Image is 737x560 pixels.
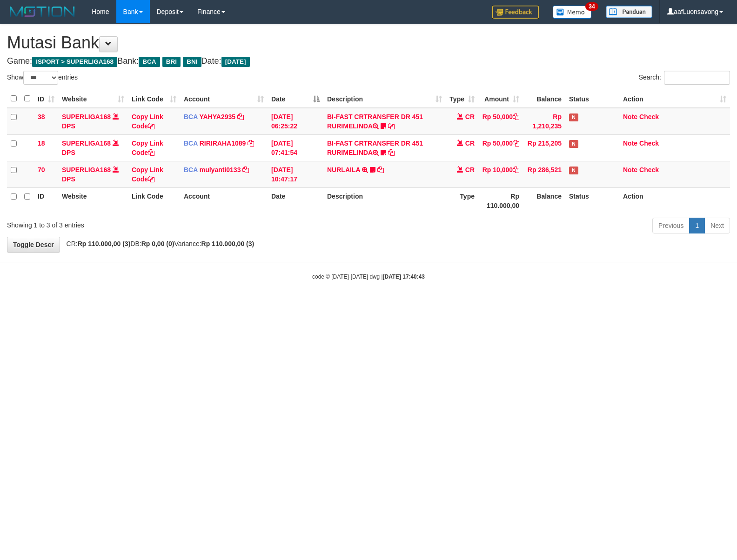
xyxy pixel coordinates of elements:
[7,217,300,230] div: Showing 1 to 3 of 3 entries
[323,187,446,214] th: Description
[7,237,60,253] a: Toggle Descr
[62,240,255,247] span: CR: DB: Variance:
[623,166,637,173] a: Note
[200,166,241,173] a: mulyanti0133
[689,218,705,233] a: 1
[323,90,446,108] th: Description: activate to sort column ascending
[199,113,235,120] a: YAHYA2935
[478,108,523,135] td: Rp 50,000
[58,90,128,108] th: Website: activate to sort column ascending
[62,113,111,120] a: SUPERLIGA168
[268,108,323,135] td: [DATE] 06:25:22
[7,57,730,66] h4: Game: Bank: Date:
[652,218,690,233] a: Previous
[200,140,246,147] a: RIRIRAHA1089
[478,90,523,108] th: Amount: activate to sort column ascending
[639,166,659,173] a: Check
[32,57,117,67] span: ISPORT > SUPERLIGA168
[664,71,730,85] input: Search:
[446,90,478,108] th: Type: activate to sort column ascending
[237,113,244,120] a: Copy YAHYA2935 to clipboard
[58,134,128,161] td: DPS
[639,113,659,120] a: Check
[7,5,78,19] img: MOTION_logo.png
[132,166,163,183] a: Copy Link Code
[7,33,730,52] h1: Mutasi Bank
[523,90,565,108] th: Balance
[128,90,180,108] th: Link Code: activate to sort column ascending
[553,6,592,19] img: Button%20Memo.svg
[465,113,475,120] span: CR
[565,90,619,108] th: Status
[606,6,652,18] img: panduan.png
[242,166,249,173] a: Copy mulyanti0133 to clipboard
[388,122,395,130] a: Copy BI-FAST CRTRANSFER DR 451 RURIMELINDA to clipboard
[465,166,475,173] span: CR
[268,187,323,214] th: Date
[523,187,565,214] th: Balance
[446,187,478,214] th: Type
[327,166,360,173] a: NURLAILA
[268,161,323,187] td: [DATE] 10:47:17
[569,113,578,121] span: Has Note
[62,166,111,173] a: SUPERLIGA168
[268,90,323,108] th: Date: activate to sort column descending
[38,140,45,147] span: 18
[388,149,395,156] a: Copy BI-FAST CRTRANSFER DR 451 RURIMELINDA to clipboard
[268,134,323,161] td: [DATE] 07:41:54
[162,57,181,67] span: BRI
[58,187,128,214] th: Website
[465,140,475,147] span: CR
[569,140,578,148] span: Has Note
[639,140,659,147] a: Check
[184,113,198,120] span: BCA
[78,240,131,247] strong: Rp 110.000,00 (3)
[184,140,198,147] span: BCA
[377,166,384,173] a: Copy NURLAILA to clipboard
[619,90,730,108] th: Action: activate to sort column ascending
[132,113,163,130] a: Copy Link Code
[623,113,637,120] a: Note
[323,108,446,135] td: BI-FAST CRTRANSFER DR 451 RURIMELINDA
[513,113,519,120] a: Copy Rp 50,000 to clipboard
[523,108,565,135] td: Rp 1,210,235
[312,273,425,280] small: code © [DATE]-[DATE] dwg |
[62,140,111,147] a: SUPERLIGA168
[704,218,730,233] a: Next
[7,71,78,85] label: Show entries
[183,57,201,67] span: BNI
[478,187,523,214] th: Rp 110.000,00
[478,134,523,161] td: Rp 50,000
[569,167,578,174] span: Has Note
[180,187,268,214] th: Account
[23,71,58,85] select: Showentries
[180,90,268,108] th: Account: activate to sort column ascending
[132,140,163,156] a: Copy Link Code
[184,166,198,173] span: BCA
[58,161,128,187] td: DPS
[248,140,254,147] a: Copy RIRIRAHA1089 to clipboard
[221,57,250,67] span: [DATE]
[34,90,58,108] th: ID: activate to sort column ascending
[513,166,519,173] a: Copy Rp 10,000 to clipboard
[623,140,637,147] a: Note
[523,161,565,187] td: Rp 286,521
[323,134,446,161] td: BI-FAST CRTRANSFER DR 451 RURIMELINDA
[38,113,45,120] span: 38
[513,140,519,147] a: Copy Rp 50,000 to clipboard
[585,2,598,11] span: 34
[34,187,58,214] th: ID
[383,273,425,280] strong: [DATE] 17:40:43
[58,108,128,135] td: DPS
[523,134,565,161] td: Rp 215,205
[639,71,730,85] label: Search:
[619,187,730,214] th: Action
[128,187,180,214] th: Link Code
[139,57,160,67] span: BCA
[478,161,523,187] td: Rp 10,000
[141,240,174,247] strong: Rp 0,00 (0)
[201,240,255,247] strong: Rp 110.000,00 (3)
[565,187,619,214] th: Status
[38,166,45,173] span: 70
[492,6,539,19] img: Feedback.jpg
